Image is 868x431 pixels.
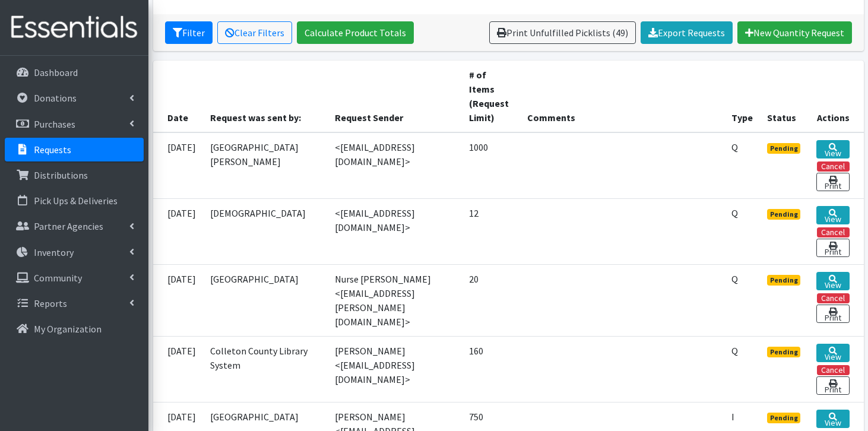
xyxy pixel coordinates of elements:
[34,246,74,258] p: Inventory
[817,365,850,375] button: Cancel
[816,140,849,159] a: View
[5,291,144,315] a: Reports
[489,21,636,44] a: Print Unfulfilled Picklists (49)
[731,345,738,357] abbr: Quantity
[328,336,462,402] td: [PERSON_NAME] <[EMAIL_ADDRESS][DOMAIN_NAME]>
[816,305,849,323] a: Print
[34,195,118,207] p: Pick Ups & Deliveries
[5,8,144,47] img: HumanEssentials
[153,264,203,336] td: [DATE]
[153,132,203,199] td: [DATE]
[462,264,521,336] td: 20
[816,344,849,362] a: View
[767,275,801,286] span: Pending
[5,317,144,341] a: My Organization
[34,169,88,181] p: Distributions
[34,92,77,104] p: Donations
[462,132,521,199] td: 1000
[5,138,144,161] a: Requests
[816,410,849,428] a: View
[520,61,724,132] th: Comments
[34,297,67,309] p: Reports
[5,189,144,213] a: Pick Ups & Deliveries
[816,239,849,257] a: Print
[767,143,801,154] span: Pending
[328,264,462,336] td: Nurse [PERSON_NAME] <[EMAIL_ADDRESS][PERSON_NAME][DOMAIN_NAME]>
[5,61,144,84] a: Dashboard
[328,61,462,132] th: Request Sender
[816,272,849,290] a: View
[203,132,328,199] td: [GEOGRAPHIC_DATA][PERSON_NAME]
[328,198,462,264] td: <[EMAIL_ADDRESS][DOMAIN_NAME]>
[817,161,850,172] button: Cancel
[641,21,733,44] a: Export Requests
[462,336,521,402] td: 160
[203,198,328,264] td: [DEMOGRAPHIC_DATA]
[767,347,801,357] span: Pending
[203,336,328,402] td: Colleton County Library System
[731,141,738,153] abbr: Quantity
[817,293,850,303] button: Cancel
[34,66,78,78] p: Dashboard
[816,173,849,191] a: Print
[328,132,462,199] td: <[EMAIL_ADDRESS][DOMAIN_NAME]>
[5,112,144,136] a: Purchases
[203,264,328,336] td: [GEOGRAPHIC_DATA]
[767,209,801,220] span: Pending
[153,198,203,264] td: [DATE]
[724,61,760,132] th: Type
[34,118,75,130] p: Purchases
[34,272,82,284] p: Community
[217,21,292,44] a: Clear Filters
[165,21,213,44] button: Filter
[816,206,849,224] a: View
[809,61,863,132] th: Actions
[34,220,103,232] p: Partner Agencies
[297,21,414,44] a: Calculate Product Totals
[5,214,144,238] a: Partner Agencies
[34,144,71,156] p: Requests
[34,323,102,335] p: My Organization
[737,21,852,44] a: New Quantity Request
[462,198,521,264] td: 12
[5,163,144,187] a: Distributions
[5,240,144,264] a: Inventory
[731,207,738,219] abbr: Quantity
[760,61,810,132] th: Status
[462,61,521,132] th: # of Items (Request Limit)
[731,273,738,285] abbr: Quantity
[153,336,203,402] td: [DATE]
[203,61,328,132] th: Request was sent by:
[817,227,850,237] button: Cancel
[5,266,144,290] a: Community
[816,376,849,395] a: Print
[731,411,734,423] abbr: Individual
[767,413,801,423] span: Pending
[153,61,203,132] th: Date
[5,86,144,110] a: Donations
